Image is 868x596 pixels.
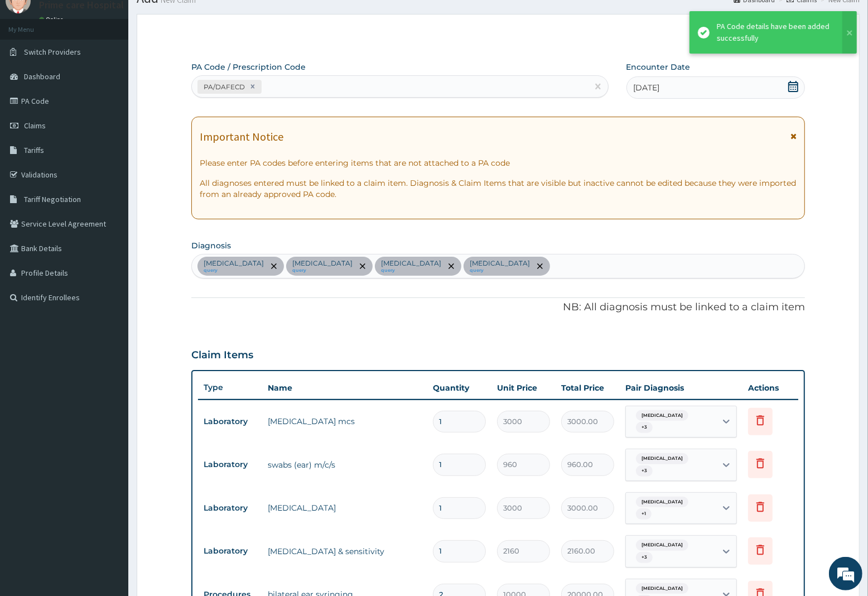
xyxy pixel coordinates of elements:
label: PA Code / Prescription Code [191,61,306,73]
th: Actions [742,377,798,399]
td: Laboratory [198,498,262,518]
td: Laboratory [198,411,262,432]
span: [MEDICAL_DATA] [636,453,688,464]
small: query [470,268,530,273]
span: We're online! [65,141,154,253]
p: [MEDICAL_DATA] [292,259,353,268]
p: Step 2 of 2 [191,31,805,44]
textarea: Type your message and hit 'Enter' [6,305,213,344]
label: Encounter Date [626,61,691,73]
h1: Important Notice [200,131,283,143]
td: [MEDICAL_DATA] mcs [262,410,427,432]
td: Laboratory [198,454,262,475]
img: d_794563401_company_1708531726252_794563401 [21,56,45,84]
span: Tariff Negotiation [24,194,81,204]
small: query [292,268,353,273]
p: [MEDICAL_DATA] [204,259,264,268]
th: Total Price [556,377,620,399]
small: query [381,268,441,273]
span: + 3 [636,465,653,477]
small: query [204,268,264,273]
td: [MEDICAL_DATA] & sensitivity [262,540,427,563]
span: [MEDICAL_DATA] [636,583,688,594]
td: swabs (ear) m/c/s [262,454,427,476]
a: Online [39,16,66,23]
th: Type [198,377,262,398]
span: [MEDICAL_DATA] [636,497,688,508]
span: remove selection option [269,261,279,271]
span: Switch Providers [24,47,81,57]
th: Unit Price [491,377,556,399]
div: PA/DAFECD [200,80,247,93]
span: + 1 [636,508,652,520]
p: Please enter PA codes before entering items that are not attached to a PA code [200,157,797,169]
span: + 3 [636,422,653,433]
label: Diagnosis [191,240,231,251]
div: Chat with us now [58,63,187,77]
th: Pair Diagnosis [620,377,742,399]
span: Claims [24,121,46,131]
p: [MEDICAL_DATA] [381,259,441,268]
span: [MEDICAL_DATA] [636,410,688,421]
h3: Claim Items [191,349,253,362]
th: Name [262,377,427,399]
span: [DATE] [634,82,660,93]
div: PA Code details have been added successfully [717,21,832,44]
span: Dashboard [24,71,60,81]
p: All diagnoses entered must be linked to a claim item. Diagnosis & Claim Items that are visible bu... [200,177,797,200]
p: [MEDICAL_DATA] [470,259,530,268]
p: NB: All diagnosis must be linked to a claim item [191,300,805,315]
span: Tariffs [24,145,44,155]
span: remove selection option [535,261,545,271]
span: + 3 [636,552,653,563]
div: Minimize live chat window [183,6,210,32]
span: [MEDICAL_DATA] [636,540,688,551]
th: Quantity [427,377,491,399]
span: remove selection option [446,261,456,271]
td: [MEDICAL_DATA] [262,497,427,519]
td: Laboratory [198,541,262,561]
span: remove selection option [358,261,368,271]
